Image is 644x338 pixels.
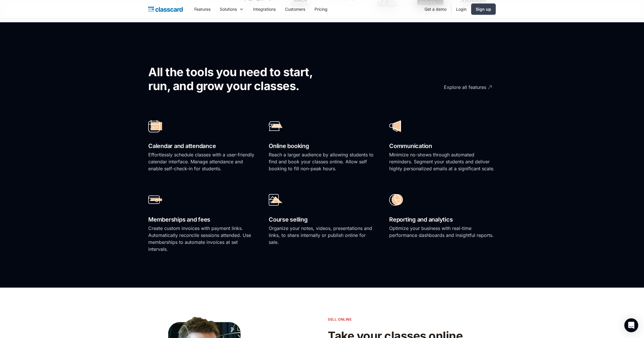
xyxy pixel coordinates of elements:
[269,225,375,246] p: Organize your notes, videos, presentations and links, to share internally or publish online for s...
[476,6,491,12] div: Sign up
[148,5,183,13] a: Logo
[412,79,493,95] a: Explore all features
[148,65,332,93] h2: All the tools you need to start, run, and grow your classes.
[389,151,496,172] p: Minimize no-shows through automated reminders. Segment your students and deliver highly personali...
[220,6,237,12] div: Solutions
[451,3,471,16] a: Login
[444,79,486,91] div: Explore all features
[471,3,496,15] a: Sign up
[389,215,496,225] h2: Reporting and analytics
[328,317,352,322] p: sell online
[148,225,255,253] p: Create custom invoices with payment links. Automatically reconcile sessions attended. Use members...
[624,318,638,332] div: Open Intercom Messenger
[215,3,248,16] div: Solutions
[148,141,255,151] h2: Calendar and attendance
[248,3,280,16] a: Integrations
[148,215,255,225] h2: Memberships and fees
[190,3,215,16] a: Features
[148,151,255,172] p: Effortlessly schedule classes with a user-friendly calendar interface. Manage attendance and enab...
[389,225,496,239] p: Optimize your business with real-time performance dashboards and insightful reports.
[269,215,375,225] h2: Course selling
[310,3,332,16] a: Pricing
[420,3,451,16] a: Get a demo
[389,141,496,151] h2: Communication
[269,141,375,151] h2: Online booking
[269,151,375,172] p: Reach a larger audience by allowing students to find and book your classes online. Allow self boo...
[280,3,310,16] a: Customers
